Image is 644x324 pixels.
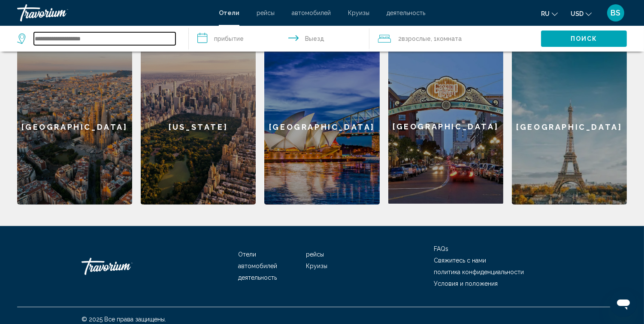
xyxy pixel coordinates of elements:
[82,254,167,279] a: Travorium
[437,35,462,42] span: Комната
[257,9,275,16] a: рейсы
[17,4,210,21] a: Travorium
[605,4,627,22] button: User Menu
[239,263,278,269] a: автомобилей
[610,290,637,317] iframe: Кнопка запуска окна обмена сообщениями
[369,26,541,52] button: Travelers: 2 adults, 0 children
[239,251,257,258] a: Отели
[571,7,592,20] button: Change currency
[388,49,503,204] div: [GEOGRAPHIC_DATA]
[388,49,503,205] a: [GEOGRAPHIC_DATA]
[571,10,584,17] span: USD
[292,9,331,16] a: автомобилей
[402,35,431,42] span: Взрослые
[434,269,524,275] a: политика конфиденциальности
[306,263,327,269] a: Круизы
[264,49,379,205] a: [GEOGRAPHIC_DATA]
[571,36,598,43] span: Поиск
[434,280,498,287] a: Условия и положения
[82,316,166,323] span: © 2025 Все права защищены.
[387,9,425,16] a: деятельность
[611,9,621,17] span: BS
[189,26,369,52] button: Check in and out dates
[541,31,627,46] button: Поиск
[219,9,239,16] a: Отели
[239,274,277,281] a: деятельность
[434,257,486,264] a: Свяжитесь с нами
[399,33,431,45] span: 2
[348,9,369,16] a: Круизы
[434,245,448,252] a: FAQs
[512,49,627,205] a: [GEOGRAPHIC_DATA]
[541,10,550,17] span: ru
[541,7,558,20] button: Change language
[431,33,462,45] span: , 1
[17,49,132,205] a: [GEOGRAPHIC_DATA]
[306,251,324,258] a: рейсы
[141,49,256,205] a: [US_STATE]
